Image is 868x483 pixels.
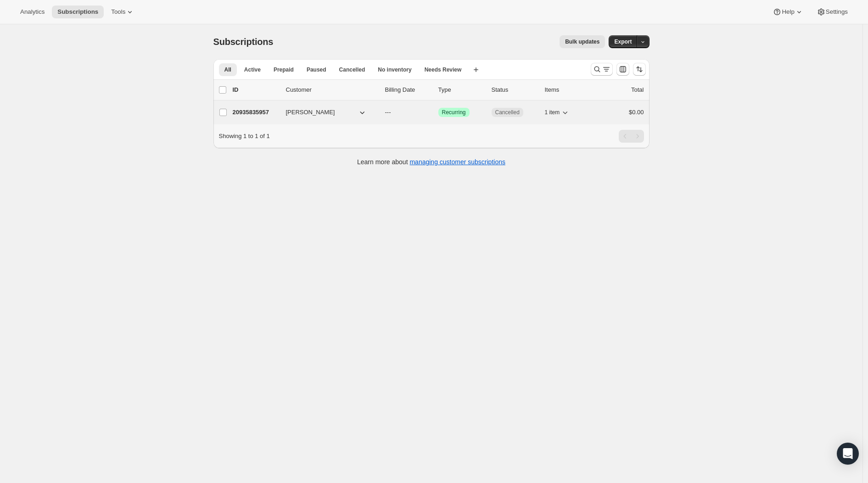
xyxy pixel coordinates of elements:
[633,63,646,76] button: Sort the results
[616,63,629,76] button: Customize table column order and visibility
[307,66,326,73] span: Paused
[837,443,859,465] div: Open Intercom Messenger
[233,85,279,94] p: ID
[274,66,294,73] span: Prepaid
[213,37,274,47] span: Subscriptions
[244,66,261,73] span: Active
[224,66,231,73] span: All
[629,109,644,116] span: $0.00
[233,85,644,94] div: IDCustomerBilling DateTypeStatusItemsTotal
[286,85,378,94] p: Customer
[614,38,632,45] span: Export
[57,8,98,16] span: Subscriptions
[438,85,484,94] div: Type
[811,6,853,18] button: Settings
[357,157,505,167] p: Learn more about
[106,6,140,18] button: Tools
[425,66,462,73] span: Needs Review
[15,6,50,18] button: Analytics
[52,6,104,18] button: Subscriptions
[619,130,644,143] nav: Pagination
[545,106,570,119] button: 1 item
[560,35,605,48] button: Bulk updates
[826,8,848,16] span: Settings
[469,63,483,76] button: Create new view
[219,132,270,141] p: Showing 1 to 1 of 1
[385,109,391,116] span: ---
[545,109,560,116] span: 1 item
[631,85,644,94] p: Total
[545,85,591,94] div: Items
[495,109,520,116] span: Cancelled
[385,85,431,94] p: Billing Date
[378,66,411,73] span: No inventory
[111,8,125,16] span: Tools
[233,106,644,119] div: 20935835957[PERSON_NAME]---SuccessRecurringCancelled1 item$0.00
[767,6,809,18] button: Help
[492,85,538,94] p: Status
[339,66,365,73] span: Cancelled
[782,8,794,16] span: Help
[286,108,335,117] span: [PERSON_NAME]
[609,35,637,48] button: Export
[565,38,599,45] span: Bulk updates
[409,158,505,166] a: managing customer subscriptions
[591,63,613,76] button: Search and filter results
[280,105,372,120] button: [PERSON_NAME]
[20,8,45,16] span: Analytics
[233,108,279,117] p: 20935835957
[442,109,466,116] span: Recurring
